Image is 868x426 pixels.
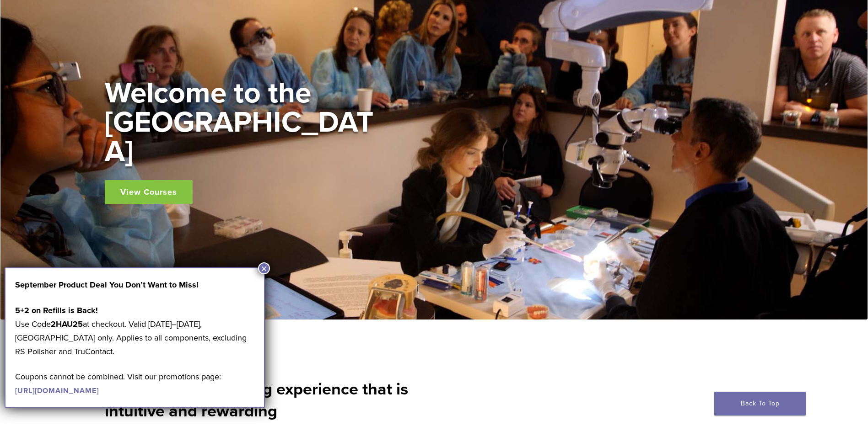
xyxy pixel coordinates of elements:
p: Use Code at checkout. Valid [DATE]–[DATE], [GEOGRAPHIC_DATA] only. Applies to all components, exc... [15,304,254,358]
p: Coupons cannot be combined. Visit our promotions page: [15,370,254,397]
strong: September Product Deal You Don’t Want to Miss! [15,280,199,290]
h2: Welcome to the [GEOGRAPHIC_DATA] [105,79,379,166]
strong: 2HAU25 [51,319,83,329]
button: Close [258,262,270,274]
a: View Courses [105,180,193,204]
strong: 5+2 on Refills is Back! [15,305,98,315]
a: Back To Top [714,392,806,415]
a: [URL][DOMAIN_NAME] [15,386,99,395]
